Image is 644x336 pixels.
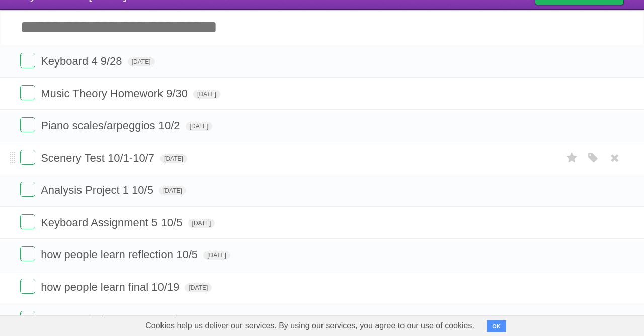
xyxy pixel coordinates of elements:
[193,90,220,99] span: [DATE]
[128,57,155,66] span: [DATE]
[487,320,506,332] button: OK
[20,53,35,68] label: Done
[41,184,156,196] span: Analysis Project 1 10/5
[41,152,157,164] span: Scenery Test 10/1-10/7
[20,182,35,197] label: Done
[41,119,182,132] span: Piano scales/arpeggios 10/2
[20,246,35,261] label: Done
[186,122,213,131] span: [DATE]
[41,248,200,261] span: how people learn reflection 10/5
[41,87,190,100] span: Music Theory Homework 9/30
[20,311,35,326] label: Done
[562,150,582,166] label: Star task
[188,219,215,228] span: [DATE]
[160,154,187,163] span: [DATE]
[41,281,182,293] span: how people learn final 10/19
[20,150,35,165] label: Done
[20,279,35,294] label: Done
[41,216,185,229] span: Keyboard Assignment 5 10/5
[41,313,184,325] span: How people learn exam 10/7
[20,214,35,229] label: Done
[41,55,124,68] span: Keyboard 4 9/28
[20,85,35,100] label: Done
[203,251,230,260] span: [DATE]
[20,117,35,132] label: Done
[159,186,186,195] span: [DATE]
[135,316,485,336] span: Cookies help us deliver our services. By using our services, you agree to our use of cookies.
[185,283,212,292] span: [DATE]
